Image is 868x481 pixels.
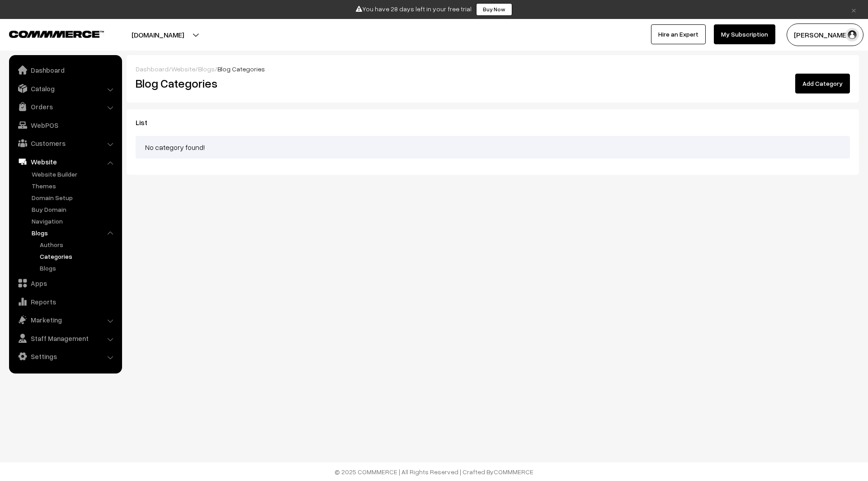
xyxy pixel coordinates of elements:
div: / / / [136,64,850,74]
a: Catalog [11,80,119,97]
a: Navigation [29,216,119,226]
a: Buy Domain [29,205,119,214]
a: Orders [11,98,119,115]
a: Dashboard [11,62,119,78]
a: Dashboard [136,65,169,73]
a: Domain Setup [29,193,119,202]
span: Blog Categories [217,65,265,73]
a: Blogs [29,228,119,238]
a: Authors [38,240,119,249]
div: No category found! [136,136,850,159]
span: List [136,118,158,127]
img: user [845,28,859,42]
a: Hire an Expert [651,24,706,44]
h2: Blog Categories [136,76,365,90]
a: × [848,4,860,15]
img: COMMMERCE [9,31,104,37]
a: Settings [11,348,119,364]
a: Website Builder [29,169,119,179]
a: COMMMERCE [9,28,88,39]
a: Website [11,154,119,170]
a: Customers [11,135,119,151]
button: [PERSON_NAME] [787,23,863,46]
a: My Subscription [714,24,775,44]
a: WebPOS [11,117,119,133]
button: [DOMAIN_NAME] [100,23,216,46]
a: Themes [29,181,119,191]
a: Reports [11,294,119,310]
a: Buy Now [476,3,512,16]
button: Add Category [795,74,850,93]
a: Marketing [11,312,119,328]
a: Blogs [38,263,119,273]
div: You have 28 days left in your free trial [3,3,865,16]
a: Blogs [198,65,215,73]
a: Apps [11,275,119,291]
a: Categories [38,252,119,261]
a: Website [171,65,195,73]
a: Staff Management [11,330,119,346]
a: COMMMERCE [494,468,533,476]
